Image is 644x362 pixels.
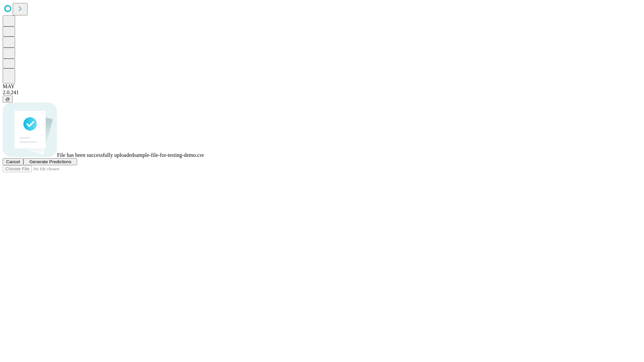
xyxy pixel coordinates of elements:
button: @ [3,96,13,103]
div: MAY [3,83,641,89]
span: Cancel [6,159,20,164]
span: sample-file-for-testing-demo.csv [134,152,204,158]
span: @ [5,97,10,102]
span: Generate Predictions [29,159,71,164]
span: File has been successfully uploaded [57,152,134,158]
button: Cancel [3,158,23,165]
div: 2.0.241 [3,89,641,96]
button: Generate Predictions [23,158,77,165]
